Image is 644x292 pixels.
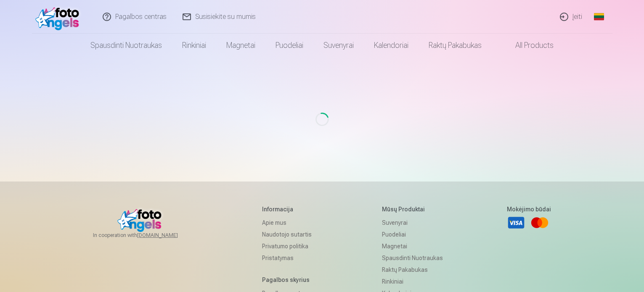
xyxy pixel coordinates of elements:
a: Naudotojo sutartis [262,229,318,240]
a: Suvenyrai [382,217,443,229]
a: Suvenyrai [313,34,364,57]
img: /fa2 [35,3,84,30]
a: Visa [507,213,525,232]
a: Puodeliai [382,229,443,240]
h5: Mokėjimo būdai [507,205,551,213]
a: Rinkiniai [172,34,216,57]
h5: Mūsų produktai [382,205,443,213]
a: Magnetai [382,240,443,252]
a: [DOMAIN_NAME] [137,232,198,239]
a: Magnetai [216,34,265,57]
a: Spausdinti nuotraukas [382,252,443,264]
a: Apie mus [262,217,318,229]
h5: Informacija [262,205,318,213]
a: Rinkiniai [382,276,443,287]
a: Spausdinti nuotraukas [80,34,172,57]
span: In cooperation with [93,232,198,239]
a: Privatumo politika [262,240,318,252]
a: Mastercard [530,213,549,232]
h5: Pagalbos skyrius [262,276,318,284]
a: All products [492,34,564,57]
a: Kalendoriai [364,34,419,57]
a: Puodeliai [265,34,313,57]
a: Raktų pakabukas [419,34,492,57]
a: Raktų pakabukas [382,264,443,276]
a: Pristatymas [262,252,318,264]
